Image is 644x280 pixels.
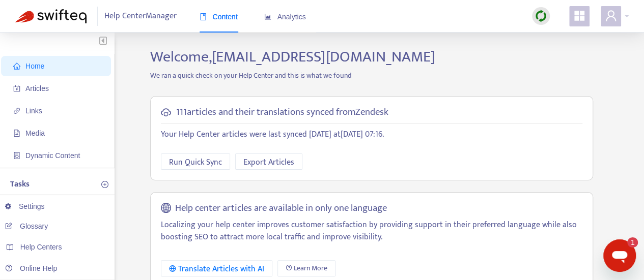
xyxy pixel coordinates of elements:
span: user [605,10,617,22]
div: Translate Articles with AI [169,263,264,275]
p: Your Help Center articles were last synced [DATE] at [DATE] 07:16 . [161,129,582,141]
span: cloud-sync [161,107,171,117]
span: container [13,152,20,159]
span: Learn More [294,263,327,274]
span: area-chart [264,13,271,20]
span: Analytics [264,13,306,21]
span: Welcome, [EMAIL_ADDRESS][DOMAIN_NAME] [150,44,435,70]
span: link [13,107,20,114]
span: Dynamic Content [25,151,80,160]
span: Links [25,107,42,115]
span: account-book [13,85,20,92]
span: global [161,203,171,214]
img: sync.dc5367851b00ba804db3.png [535,10,547,22]
span: book [200,13,207,20]
button: Translate Articles with AI [161,260,272,276]
span: Content [200,13,238,21]
span: Export Articles [243,156,294,169]
span: plus-circle [101,181,108,188]
span: home [13,63,20,70]
h5: Help center articles are available in only one language [175,203,387,214]
button: Export Articles [235,153,302,170]
iframe: Button to launch messaging window, 1 unread message [603,239,636,272]
a: Online Help [5,264,57,272]
span: Media [25,129,45,137]
span: Run Quick Sync [169,156,222,169]
p: Tasks [10,178,30,191]
p: Localizing your help center improves customer satisfaction by providing support in their preferre... [161,219,582,243]
iframe: Number of unread messages [618,237,638,247]
span: Home [25,62,44,70]
span: file-image [13,130,20,137]
span: Help Center Manager [104,7,177,26]
p: We ran a quick check on your Help Center and this is what we found [143,70,601,81]
span: Help Centers [20,243,62,251]
span: Articles [25,84,49,92]
a: Learn More [277,260,335,276]
a: Glossary [5,222,48,230]
h5: 111 articles and their translations synced from Zendesk [176,107,388,118]
img: Swifteq [15,9,87,23]
a: Settings [5,202,45,210]
button: Run Quick Sync [161,153,230,170]
span: appstore [573,10,585,22]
